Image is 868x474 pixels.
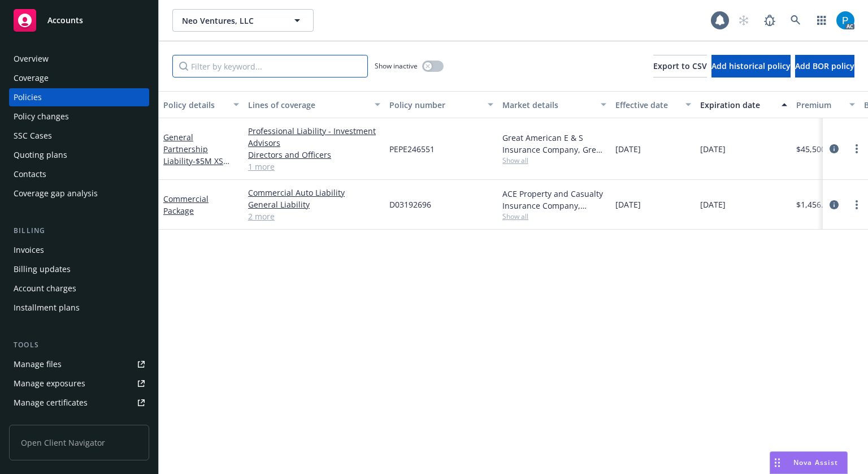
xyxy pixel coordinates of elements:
span: $1,456.00 [796,199,832,210]
button: Effective date [611,91,696,118]
a: 2 more [248,210,380,222]
button: Market details [498,91,611,118]
span: - $5M XS $100K [163,156,229,178]
div: Lines of coverage [248,99,368,111]
div: Coverage [14,69,49,87]
div: Effective date [615,99,679,111]
div: Contacts [14,165,46,183]
button: Premium [792,91,860,118]
div: Quoting plans [14,146,67,164]
button: Nova Assist [770,451,848,474]
a: Directors and Officers [248,149,380,161]
span: Add historical policy [711,61,791,71]
a: Overview [9,50,149,68]
a: Invoices [9,241,149,259]
div: Manage certificates [14,394,88,412]
a: Professional Liability - Investment Advisors [248,125,380,149]
span: [DATE] [615,199,641,210]
a: Accounts [9,5,149,36]
a: Quoting plans [9,146,149,164]
a: circleInformation [827,198,841,212]
button: Add BOR policy [795,55,854,77]
div: Manage files [14,355,62,373]
div: Premium [796,99,843,111]
button: Neo Ventures, LLC [172,9,314,32]
a: circleInformation [827,142,841,156]
a: Policies [9,88,149,106]
a: Billing updates [9,260,149,278]
button: Lines of coverage [244,91,385,118]
button: Policy details [159,91,244,118]
span: Neo Ventures, LLC [182,15,280,27]
div: Overview [14,50,49,68]
span: $45,500.00 [796,143,837,155]
div: Invoices [14,241,44,259]
a: Account charges [9,279,149,298]
div: Coverage gap analysis [14,184,98,202]
a: Commercial Package [163,193,209,216]
a: Manage claims [9,413,149,431]
a: Policy changes [9,107,149,126]
span: Show all [502,212,606,221]
a: Search [784,9,807,32]
span: [DATE] [700,143,726,155]
span: [DATE] [700,199,726,210]
button: Policy number [385,91,498,118]
a: Installment plans [9,299,149,317]
button: Add historical policy [711,55,791,77]
a: Contacts [9,165,149,183]
button: Export to CSV [653,55,707,77]
div: Account charges [14,279,76,298]
button: Expiration date [696,91,792,118]
div: Policies [14,88,42,106]
span: Show inactive [375,61,418,71]
a: Switch app [810,9,833,32]
a: Coverage gap analysis [9,184,149,202]
span: [DATE] [615,143,641,155]
div: Policy details [163,99,227,111]
div: Tools [9,339,149,351]
a: General Partnership Liability [163,132,223,178]
a: 1 more [248,161,380,173]
span: Accounts [47,16,83,25]
a: SSC Cases [9,127,149,145]
div: Market details [502,99,594,111]
a: Manage files [9,355,149,373]
span: PEPE246551 [389,143,435,155]
a: Commercial Auto Liability [248,187,380,199]
div: Billing updates [14,260,71,278]
div: Great American E & S Insurance Company, Great American Insurance Group [502,132,606,156]
div: Installment plans [14,299,80,317]
div: Expiration date [700,99,775,111]
span: Show all [502,156,606,165]
div: Drag to move [770,452,784,473]
div: Billing [9,225,149,236]
a: Coverage [9,69,149,87]
img: photo [836,11,854,29]
a: General Liability [248,199,380,210]
input: Filter by keyword... [172,55,368,77]
span: Nova Assist [793,458,838,467]
div: Manage exposures [14,374,85,393]
a: Manage exposures [9,374,149,393]
span: Add BOR policy [795,61,854,71]
span: Export to CSV [653,61,707,71]
div: Manage claims [14,413,71,431]
div: Policy changes [14,107,69,126]
a: Report a Bug [758,9,781,32]
a: more [850,198,863,212]
div: SSC Cases [14,127,52,145]
a: Manage certificates [9,394,149,412]
a: Start snowing [732,9,755,32]
a: more [850,142,863,156]
span: D03192696 [389,199,431,210]
span: Open Client Navigator [9,425,149,460]
div: Policy number [389,99,481,111]
div: ACE Property and Casualty Insurance Company, Chubb Group [502,188,606,212]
